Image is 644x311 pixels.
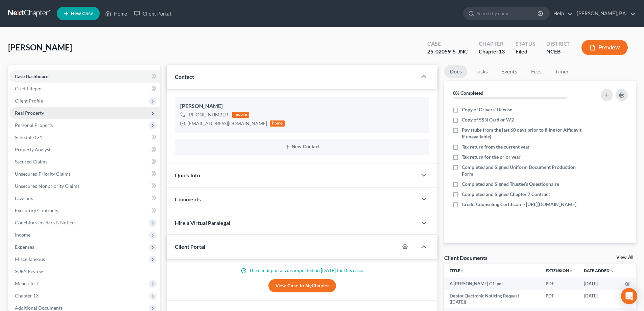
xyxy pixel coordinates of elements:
[175,196,201,202] span: Comments
[9,131,160,143] a: Schedule C-1
[462,116,514,123] span: Copy of SSN Card or W2
[584,268,614,273] a: Date Added expand_more
[175,73,194,80] span: Contact
[188,120,267,127] div: [EMAIL_ADDRESS][DOMAIN_NAME]
[546,48,571,55] div: NCEB
[578,290,620,308] td: [DATE]
[9,204,160,217] a: Executory Contracts
[453,90,483,96] strong: 0% Completed
[15,171,71,177] span: Unsecured Priority Claims
[462,181,559,187] span: Completed and Signed Trustee’s Questionnaire
[496,65,523,78] a: Events
[462,201,576,208] span: Credit Counseling Certificate - [URL][DOMAIN_NAME]
[444,277,540,290] td: A [PERSON_NAME] C1-pdf
[470,65,493,78] a: Tasks
[444,254,487,261] div: Client Documents
[130,7,174,20] a: Client Portal
[232,112,249,118] div: mobile
[9,168,160,180] a: Unsecured Priority Claims
[270,120,285,127] div: home
[15,86,44,91] span: Credit Report
[8,42,72,52] span: [PERSON_NAME]
[268,279,336,293] a: View Case in MyChapter
[462,154,521,160] span: Tax return for the prior year
[540,277,578,290] td: PDF
[15,159,47,164] span: Secured Claims
[9,192,160,204] a: Lawsuits
[581,40,628,55] button: Preview
[15,110,44,116] span: Real Property
[477,7,539,20] input: Search by name...
[540,290,578,308] td: PDF
[462,106,512,113] span: Copy of Drivers’ License
[462,143,530,150] span: Tax return from the current year
[616,255,633,260] a: View All
[479,40,505,48] div: Chapter
[546,40,571,48] div: District
[427,48,468,55] div: 25-02059-5-JNC
[578,277,620,290] td: [DATE]
[621,288,637,304] div: Open Intercom Messenger
[15,147,52,152] span: Property Analysis
[9,156,160,168] a: Secured Claims
[460,269,464,273] i: unfold_more
[15,183,79,189] span: Unsecured Nonpriority Claims
[102,7,130,20] a: Home
[9,83,160,95] a: Credit Report
[499,48,505,54] span: 13
[427,40,468,48] div: Case
[15,220,76,225] span: Codebtors Insiders & Notices
[450,268,464,273] a: Titleunfold_more
[15,73,49,79] span: Case Dashboard
[9,70,160,83] a: Case Dashboard
[15,98,43,104] span: Client Profile
[175,243,205,250] span: Client Portal
[444,290,540,308] td: Debtor Electronic Noticing Request ([DATE])
[15,268,43,274] span: SOFA Review
[550,65,574,78] a: Timer
[462,127,582,140] span: Pay stubs from the last 60 days prior to filing (or Affidavit if unavailable)
[516,48,535,55] div: Filed
[546,268,573,273] a: Extensionunfold_more
[444,65,467,78] a: Docs
[525,65,547,78] a: Fees
[9,180,160,192] a: Unsecured Nonpriority Claims
[15,281,38,286] span: Means Test
[180,102,424,110] div: [PERSON_NAME]
[15,207,58,213] span: Executory Contracts
[175,172,200,178] span: Quick Info
[573,7,636,20] a: [PERSON_NAME], P.A.
[610,269,614,273] i: expand_more
[15,122,53,128] span: Personal Property
[15,305,63,311] span: Additional Documents
[516,40,535,48] div: Status
[15,293,39,298] span: Chapter 13
[462,164,582,177] span: Completed and Signed Uniform Document Production Form
[15,244,34,250] span: Expenses
[462,191,550,198] span: Completed and Signed Chapter 7 Contract
[550,7,573,20] a: Help
[569,269,573,273] i: unfold_more
[9,265,160,277] a: SOFA Review
[71,11,93,16] span: New Case
[15,232,30,238] span: Income
[180,144,424,150] button: New Contact
[9,143,160,156] a: Property Analysis
[15,195,33,201] span: Lawsuits
[15,256,45,262] span: Miscellaneous
[175,220,230,226] span: Hire a Virtual Paralegal
[479,48,505,55] div: Chapter
[15,134,42,140] span: Schedule C-1
[175,267,429,274] p: The client portal was imported on [DATE] for this case.
[188,111,230,118] div: [PHONE_NUMBER]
